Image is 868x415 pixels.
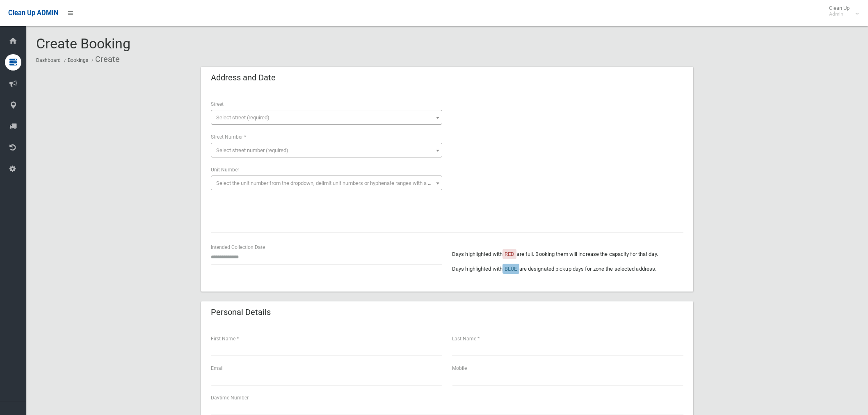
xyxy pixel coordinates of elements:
[825,5,858,17] span: Clean Up
[36,35,130,52] span: Create Booking
[216,114,270,121] span: Select street (required)
[216,147,288,153] span: Select street number (required)
[8,9,58,17] span: Clean Up ADMIN
[68,57,88,63] a: Bookings
[829,11,850,17] small: Admin
[505,266,517,272] span: BLUE
[201,70,286,86] header: Address and Date
[452,264,683,274] p: Days highlighted with are designated pickup days for zone the selected address.
[452,249,683,259] p: Days highlighted with are full. Booking them will increase the capacity for that day.
[505,251,514,257] span: RED
[89,52,120,67] li: Create
[36,57,61,63] a: Dashboard
[216,180,445,186] span: Select the unit number from the dropdown, delimit unit numbers or hyphenate ranges with a comma
[201,304,281,320] header: Personal Details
